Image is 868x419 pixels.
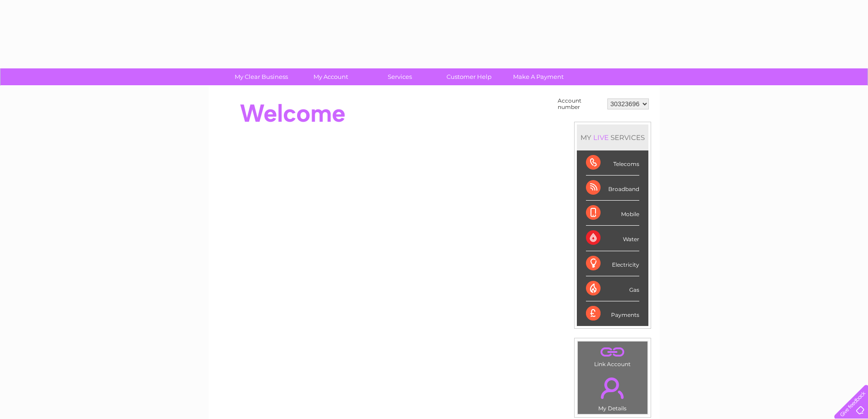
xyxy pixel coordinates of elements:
[431,68,507,85] a: Customer Help
[501,68,576,85] a: Make A Payment
[580,372,645,404] a: .
[591,133,611,142] div: LIVE
[362,68,437,85] a: Services
[577,124,648,150] div: MY SERVICES
[555,95,605,113] td: Account number
[293,68,368,85] a: My Account
[224,68,299,85] a: My Clear Business
[580,344,645,360] a: .
[577,370,648,414] td: My Details
[586,176,639,201] div: Broadband
[586,251,639,276] div: Electricity
[586,150,639,176] div: Telecoms
[586,226,639,251] div: Water
[586,276,639,301] div: Gas
[586,301,639,326] div: Payments
[586,201,639,226] div: Mobile
[577,341,648,370] td: Link Account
